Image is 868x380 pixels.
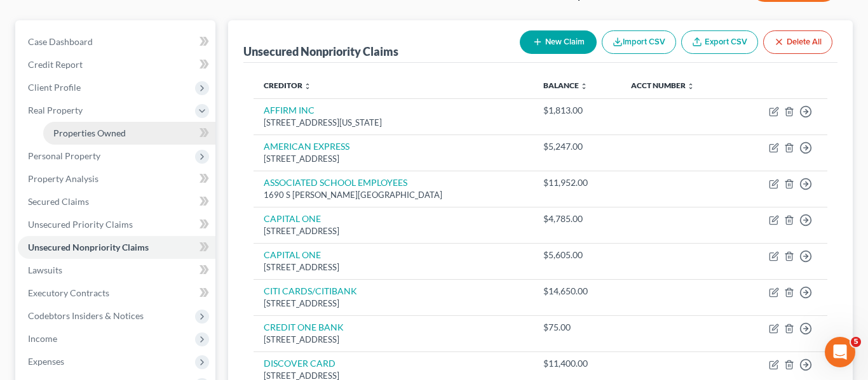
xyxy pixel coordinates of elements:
a: CAPITAL ONE [264,213,321,224]
div: Unsecured Nonpriority Claims [243,44,398,59]
a: ASSOCIATED SCHOOL EMPLOYEES [264,177,407,188]
a: CREDIT ONE BANK [264,322,344,332]
i: unfold_more [687,82,695,90]
div: [STREET_ADDRESS][US_STATE] [264,117,524,129]
a: Properties Owned [43,122,215,145]
div: $11,952.00 [543,176,611,189]
a: Lawsuits [18,259,215,282]
span: Property Analysis [28,173,98,184]
span: Credit Report [28,59,83,70]
div: [STREET_ADDRESS] [264,153,524,165]
a: CITI CARDS/CITIBANK [264,285,357,296]
span: Income [28,333,57,344]
div: 1690 S [PERSON_NAME][GEOGRAPHIC_DATA] [264,189,524,201]
span: Properties Owned [53,128,126,138]
a: Creditor unfold_more [264,81,311,90]
div: $4,785.00 [543,213,611,225]
a: CAPITAL ONE [264,249,321,260]
div: [STREET_ADDRESS] [264,261,524,273]
span: Codebtors Insiders & Notices [28,310,144,321]
span: 5 [851,337,861,347]
span: Personal Property [28,150,100,161]
span: Unsecured Nonpriority Claims [28,242,149,252]
div: $75.00 [543,321,611,334]
a: Case Dashboard [18,30,215,53]
a: AMERICAN EXPRESS [264,141,349,152]
a: Unsecured Nonpriority Claims [18,236,215,259]
a: Balance unfold_more [543,81,588,90]
i: unfold_more [304,82,311,90]
div: [STREET_ADDRESS] [264,298,524,310]
span: Secured Claims [28,196,89,207]
div: $14,650.00 [543,285,611,298]
div: $11,400.00 [543,357,611,370]
a: Credit Report [18,53,215,76]
span: Expenses [28,356,64,367]
a: DISCOVER CARD [264,358,336,369]
div: $5,605.00 [543,249,611,261]
iframe: Intercom live chat [825,337,855,367]
span: Lawsuits [28,265,62,275]
a: Acct Number unfold_more [631,81,695,90]
button: New Claim [520,30,597,54]
i: unfold_more [580,82,588,90]
a: Property Analysis [18,167,215,190]
span: Unsecured Priority Claims [28,219,133,230]
span: Case Dashboard [28,36,93,47]
span: Real Property [28,105,83,115]
div: [STREET_ADDRESS] [264,225,524,237]
div: $1,813.00 [543,104,611,117]
a: Executory Contracts [18,282,215,305]
button: Delete All [763,30,832,54]
a: AFFIRM INC [264,105,315,115]
a: Secured Claims [18,190,215,213]
span: Executory Contracts [28,287,109,298]
div: [STREET_ADDRESS] [264,334,524,346]
div: $5,247.00 [543,140,611,153]
a: Unsecured Priority Claims [18,213,215,236]
button: Import CSV [602,30,676,54]
a: Export CSV [681,30,758,54]
span: Client Profile [28,82,81,93]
